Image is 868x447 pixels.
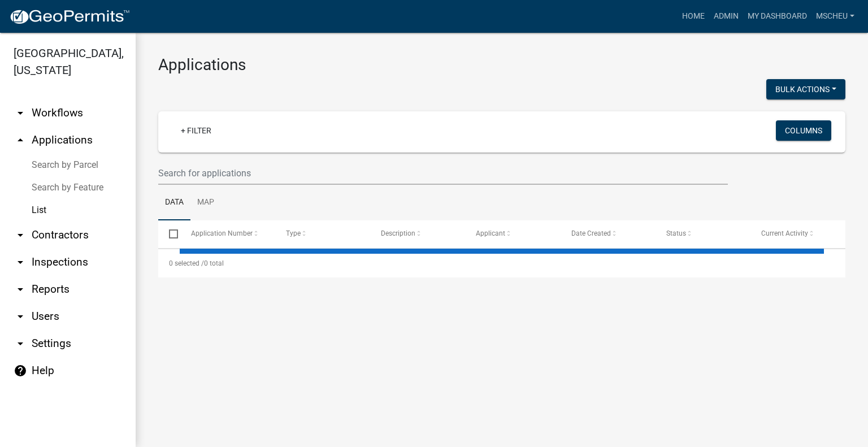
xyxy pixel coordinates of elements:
[14,228,27,242] i: arrow_drop_down
[191,229,253,237] span: Application Number
[14,133,27,147] i: arrow_drop_up
[275,220,370,248] datatable-header-cell: Type
[666,229,686,237] span: Status
[750,220,845,248] datatable-header-cell: Current Activity
[180,220,275,248] datatable-header-cell: Application Number
[766,79,845,99] button: Bulk Actions
[169,259,204,267] span: 0 selected /
[776,120,831,141] button: Columns
[14,255,27,269] i: arrow_drop_down
[14,310,27,323] i: arrow_drop_down
[571,229,611,237] span: Date Created
[560,220,655,248] datatable-header-cell: Date Created
[678,6,709,27] a: Home
[190,185,221,221] a: Map
[465,220,560,248] datatable-header-cell: Applicant
[158,162,728,185] input: Search for applications
[709,6,743,27] a: Admin
[158,220,180,248] datatable-header-cell: Select
[286,229,301,237] span: Type
[158,55,845,75] h3: Applications
[381,229,415,237] span: Description
[811,6,859,27] a: mscheu
[656,220,750,248] datatable-header-cell: Status
[14,106,27,120] i: arrow_drop_down
[743,6,811,27] a: My Dashboard
[158,249,845,277] div: 0 total
[761,229,808,237] span: Current Activity
[158,185,190,221] a: Data
[172,120,220,141] a: + Filter
[476,229,505,237] span: Applicant
[14,283,27,296] i: arrow_drop_down
[370,220,465,248] datatable-header-cell: Description
[14,364,27,377] i: help
[14,337,27,350] i: arrow_drop_down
